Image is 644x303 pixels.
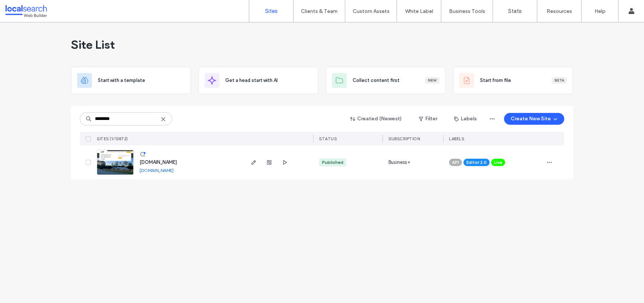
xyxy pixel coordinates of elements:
span: Subscription [388,136,420,141]
button: Create New Site [504,113,564,125]
span: Business+ [388,159,410,166]
span: STATUS [319,136,337,141]
button: Labels [448,113,483,125]
span: Start with a template [98,77,145,84]
label: Stats [508,8,522,14]
div: Start from fileBeta [453,67,573,94]
div: Start with a template [71,67,191,94]
a: [DOMAIN_NAME] [140,159,177,165]
span: Live [494,159,502,166]
div: New [425,77,439,84]
a: [DOMAIN_NAME] [140,168,174,173]
span: Site List [71,37,115,52]
div: Published [322,159,343,166]
label: Clients & Team [301,8,338,14]
span: LABELS [449,136,464,141]
label: Help [595,8,606,14]
span: SITES (1/13872) [97,136,128,141]
span: API [452,159,459,166]
div: Get a head start with AI [198,67,318,94]
label: Sites [265,8,278,14]
label: White Label [405,8,433,14]
button: Filter [411,113,445,125]
label: Business Tools [449,8,485,14]
div: Collect content firstNew [326,67,446,94]
div: Beta [552,77,567,84]
span: Start from file [480,77,511,84]
label: Resources [547,8,572,14]
span: Get a head start with AI [225,77,278,84]
label: Custom Assets [353,8,390,14]
span: Editor 2.0 [466,159,487,166]
button: Created (Newest) [344,113,408,125]
span: Collect content first [353,77,400,84]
